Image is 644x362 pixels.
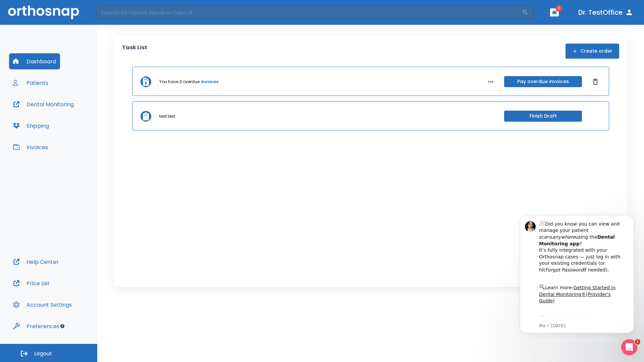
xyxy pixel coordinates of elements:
[504,111,582,122] button: Finish Draft
[9,297,76,313] button: Account Settings
[29,107,89,119] a: App Store
[159,113,175,119] p: test test
[96,6,522,19] input: Search by Patient Name or Case #
[59,323,65,329] div: Tooltip anchor
[590,76,601,87] button: Dismiss
[566,44,619,59] button: Create order
[122,44,147,59] p: Task List
[635,339,640,345] span: 1
[504,76,582,87] button: Pay overdue invoices
[9,254,63,270] button: Help Center
[9,139,52,155] button: Invoices
[29,114,114,120] p: Message from Ma, sent 6w ago
[114,10,119,16] button: Dismiss notification
[201,79,218,85] a: invoices
[621,339,637,355] iframe: Intercom live chat
[9,53,60,69] button: Dashboard
[9,318,63,334] button: Preferences
[9,75,52,91] button: Patients
[576,6,636,18] button: Dr. TestOffice
[9,275,54,291] button: Price List
[555,5,562,12] span: 1
[8,5,79,19] img: Orthosnap
[159,79,200,85] p: You have 3 overdue
[9,96,78,112] button: Dental Monitoring
[34,350,52,357] span: Logout
[29,105,114,139] div: Download the app: | ​ Let us know if you need help getting started!
[9,118,53,134] button: Shipping
[510,209,644,337] iframe: Intercom notifications message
